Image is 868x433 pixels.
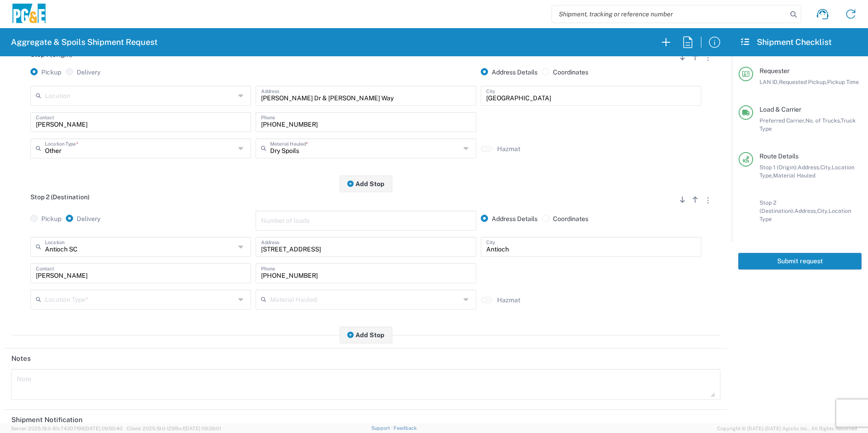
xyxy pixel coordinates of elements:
a: Feedback [394,425,417,431]
span: [DATE] 09:50:40 [84,426,123,431]
label: Coordinates [542,215,588,223]
label: Hazmat [497,296,520,304]
span: [DATE] 09:39:01 [184,426,221,431]
span: Stop 1 (Origin): [759,164,798,171]
span: LAN ID, [759,79,779,85]
span: Route Details [759,153,799,160]
span: Preferred Carrier, [759,117,805,124]
span: Client: 2025.19.0-129fbcf [127,426,221,431]
span: No. of Trucks, [805,117,841,124]
button: Add Stop [340,175,392,192]
span: Pickup Time [827,79,859,85]
h2: Shipment Checklist [740,37,832,48]
h2: Shipment Notification [11,415,83,424]
span: Stop 2 (Destination): [759,199,794,214]
span: Material Hauled [773,172,815,179]
span: Requested Pickup, [779,79,827,85]
span: City, [817,207,829,214]
span: Address, [794,207,817,214]
span: Copyright © [DATE]-[DATE] Agistix Inc., All Rights Reserved [717,424,857,433]
span: Server: 2025.19.0-91c74307f99 [11,426,123,431]
span: Stop 2 (Destination) [30,193,89,201]
button: Add Stop [340,326,392,343]
button: Submit request [738,253,862,270]
label: Address Details [481,68,538,76]
img: pge [11,4,47,25]
input: Shipment, tracking or reference number [552,5,787,23]
span: Requester [759,67,789,74]
label: Coordinates [542,68,588,76]
a: Support [371,425,394,431]
span: City, [820,164,832,171]
label: Address Details [481,215,538,223]
h2: Notes [11,354,31,363]
label: Hazmat [497,145,520,153]
span: Load & Carrier [759,106,801,113]
span: Address, [798,164,820,171]
h2: Aggregate & Spoils Shipment Request [11,37,158,48]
